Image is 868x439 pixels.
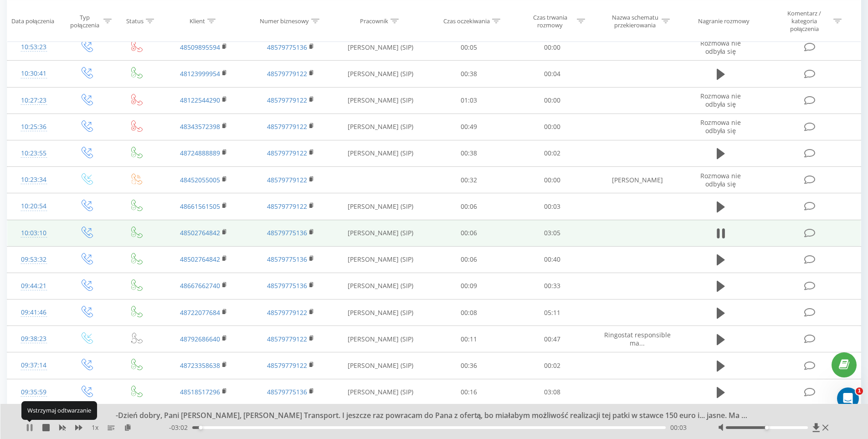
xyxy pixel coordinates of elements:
[427,300,511,326] td: 00:08
[511,193,594,220] td: 00:03
[594,167,680,193] td: [PERSON_NAME]
[856,387,863,395] span: 1
[21,401,97,419] div: Wstrzymaj odtwarzanie
[511,326,594,352] td: 00:47
[92,423,98,432] span: 1 x
[16,304,51,321] div: 09:41:46
[334,220,427,246] td: [PERSON_NAME] (SIP)
[169,423,192,432] span: - 03:02
[180,69,220,78] a: 48123999954
[16,65,51,83] div: 10:30:41
[526,13,575,29] div: Czas trwania rozmowy
[180,387,220,396] a: 48518517296
[180,202,220,211] a: 48661561505
[334,61,427,87] td: [PERSON_NAME] (SIP)
[427,352,511,379] td: 00:36
[267,335,307,343] a: 48579779122
[180,176,220,184] a: 48452055005
[334,352,427,379] td: [PERSON_NAME] (SIP)
[180,43,220,52] a: 48509895594
[511,300,594,326] td: 05:11
[334,273,427,299] td: [PERSON_NAME] (SIP)
[16,145,51,162] div: 10:23:55
[16,197,51,215] div: 10:20:54
[427,326,511,352] td: 00:11
[267,255,307,263] a: 48579775136
[267,43,307,52] a: 48579775136
[260,17,309,25] div: Numer biznesowy
[334,246,427,273] td: [PERSON_NAME] (SIP)
[267,202,307,211] a: 48579779122
[511,87,594,114] td: 00:00
[511,273,594,299] td: 00:33
[511,61,594,87] td: 00:04
[68,13,101,29] div: Typ połączenia
[16,171,51,189] div: 10:23:34
[334,379,427,405] td: [PERSON_NAME] (SIP)
[180,281,220,290] a: 48667662740
[16,38,51,56] div: 10:53:23
[107,411,750,421] div: -Dzień dobry, Pani [PERSON_NAME], [PERSON_NAME] Transport. I jeszcze raz powracam do Pana z ofert...
[427,246,511,273] td: 00:06
[511,352,594,379] td: 00:02
[427,273,511,299] td: 00:09
[16,251,51,269] div: 09:53:32
[16,118,51,136] div: 10:25:36
[511,246,594,273] td: 00:40
[267,228,307,237] a: 48579775136
[180,335,220,343] a: 48792686640
[16,224,51,242] div: 10:03:10
[180,308,220,317] a: 48722077684
[837,387,859,409] iframe: Intercom live chat
[267,69,307,78] a: 48579779122
[360,17,388,25] div: Pracownik
[334,193,427,220] td: [PERSON_NAME] (SIP)
[334,34,427,61] td: [PERSON_NAME] (SIP)
[267,149,307,157] a: 48579779122
[126,17,144,25] div: Status
[267,387,307,396] a: 48579775136
[180,255,220,263] a: 48502764842
[267,96,307,104] a: 48579779122
[334,87,427,114] td: [PERSON_NAME] (SIP)
[511,167,594,193] td: 00:00
[511,220,594,246] td: 03:05
[180,96,220,104] a: 48122544290
[16,383,51,401] div: 09:35:59
[267,361,307,370] a: 48579779122
[190,17,205,25] div: Klient
[16,330,51,348] div: 09:38:23
[199,426,202,429] div: Accessibility label
[511,140,594,166] td: 00:02
[427,167,511,193] td: 00:32
[16,277,51,295] div: 09:44:21
[427,220,511,246] td: 00:06
[334,326,427,352] td: [PERSON_NAME] (SIP)
[267,281,307,290] a: 48579775136
[334,300,427,326] td: [PERSON_NAME] (SIP)
[511,34,594,61] td: 00:00
[443,17,490,25] div: Czas oczekiwania
[765,426,769,429] div: Accessibility label
[611,13,659,29] div: Nazwa schematu przekierowania
[670,423,687,432] span: 00:03
[267,308,307,317] a: 48579779122
[334,114,427,140] td: [PERSON_NAME] (SIP)
[180,122,220,131] a: 48343572398
[180,228,220,237] a: 48502764842
[16,92,51,109] div: 10:27:23
[427,61,511,87] td: 00:38
[427,193,511,220] td: 00:06
[427,140,511,166] td: 00:38
[511,114,594,140] td: 00:00
[698,17,750,25] div: Nagranie rozmowy
[267,122,307,131] a: 48579779122
[427,379,511,405] td: 00:16
[427,34,511,61] td: 00:05
[511,379,594,405] td: 03:08
[11,17,54,25] div: Data połączenia
[604,331,671,347] span: Ringostat responsible ma...
[180,149,220,157] a: 48724888889
[427,114,511,140] td: 00:49
[180,361,220,370] a: 48723358638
